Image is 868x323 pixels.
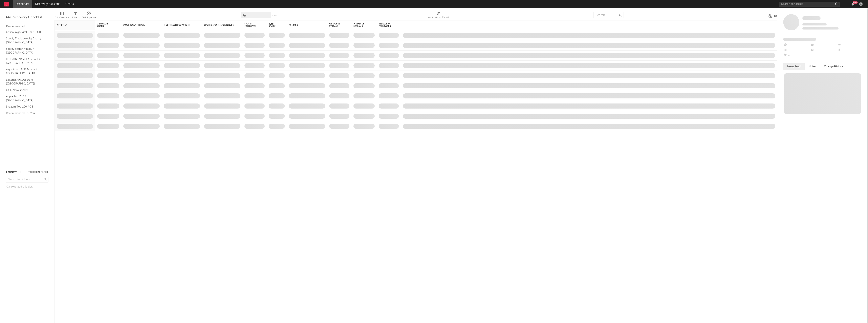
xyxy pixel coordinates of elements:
[820,63,847,70] button: Change History
[805,63,820,70] button: Notes
[164,24,194,26] div: Most Recent Copyright
[6,177,48,183] input: Search for folders...
[810,42,837,48] div: --
[6,67,44,76] a: Algorithmic A&R Assistant ([GEOGRAPHIC_DATA])
[6,15,48,20] div: My Discovery Checklist
[6,78,44,86] a: Editorial A&R Assistant ([GEOGRAPHIC_DATA])
[272,15,278,17] button: Save
[97,23,113,27] span: 7-Day Fans Added
[802,27,839,30] span: 0 fans last week
[6,94,44,102] a: Apple Top 200 / [GEOGRAPHIC_DATA]
[6,104,44,109] a: Shazam Top 200 / GB
[428,10,449,22] div: Notifications (Artist)
[72,15,79,20] div: Filters
[802,23,827,25] span: Tracking Since: [DATE]
[810,48,837,53] div: --
[6,57,44,65] a: [PERSON_NAME] Assistant / [GEOGRAPHIC_DATA]
[289,24,319,26] div: Folders
[802,16,821,20] a: Some Artist
[853,1,858,4] div: 99 +
[6,30,44,34] a: Critical Algo/Viral Chart - GB
[82,10,96,22] div: A&R Pipeline
[329,23,343,27] span: Weekly US Streams
[6,111,44,115] a: Recommended For You
[244,23,259,27] div: Spotify Followers
[6,185,48,189] div: Click to add a folder.
[28,171,48,173] button: Tracked Artists(4)
[353,23,369,27] span: Weekly UK Streams
[6,88,44,92] a: OCC Newest Adds
[783,48,810,53] div: --
[783,53,810,58] div: --
[783,42,810,48] div: --
[6,36,44,45] a: Spotify Track Velocity Chart / [GEOGRAPHIC_DATA]
[837,48,864,53] div: --
[6,170,18,175] div: Folders
[783,38,816,41] span: Fans Added by Platform
[72,10,79,22] div: Filters
[837,42,864,48] div: --
[57,24,87,26] div: Artist
[379,23,393,27] div: Instagram Followers
[6,47,44,55] a: Spotify Search Virality / [GEOGRAPHIC_DATA]
[55,10,69,22] div: Edit Columns
[204,24,234,26] div: Spotify Monthly Listeners
[428,15,449,20] div: Notifications (Artist)
[269,23,279,28] div: Jump Score
[851,2,854,6] button: 99+
[779,2,840,7] input: Search for artists
[82,15,96,20] div: A&R Pipeline
[6,24,48,29] div: Recommended
[783,63,805,70] button: News Feed
[593,12,624,18] input: Search...
[123,24,154,26] div: Most Recent Track
[55,15,69,20] div: Edit Columns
